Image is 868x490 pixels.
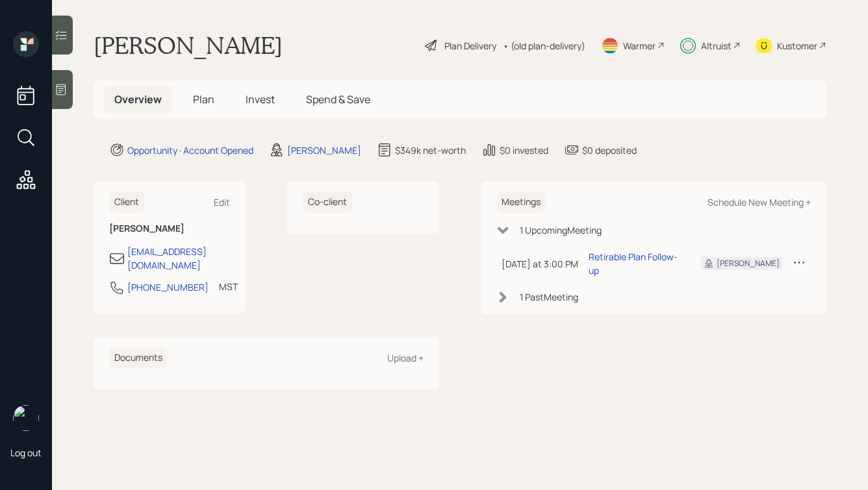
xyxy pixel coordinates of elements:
div: 1 Upcoming Meeting [520,223,602,237]
h6: Co-client [303,191,352,213]
div: [PERSON_NAME] [287,143,361,157]
div: Log out [10,447,42,459]
div: Edit [214,196,230,208]
h6: Meetings [496,191,546,213]
div: MST [219,280,238,293]
div: $349k net-worth [395,143,466,157]
div: $0 invested [500,143,548,157]
h6: [PERSON_NAME] [109,223,230,234]
div: Plan Delivery [444,39,496,53]
div: • (old plan-delivery) [503,39,585,53]
span: Invest [246,92,275,106]
div: Opportunity · Account Opened [127,143,253,157]
div: Upload + [387,352,424,364]
img: hunter_neumayer.jpg [13,405,39,431]
h1: [PERSON_NAME] [94,31,283,60]
span: Plan [193,92,214,106]
div: $0 deposited [582,143,637,157]
div: [DATE] at 3:00 PM [502,257,578,271]
div: [PERSON_NAME] [717,258,780,269]
h6: Client [109,191,144,213]
h6: Documents [109,347,168,369]
span: Spend & Save [306,92,370,106]
div: Warmer [623,39,656,53]
div: Retirable Plan Follow-up [589,250,680,277]
div: Schedule New Meeting + [708,196,811,208]
span: Overview [114,92,162,106]
div: [EMAIL_ADDRESS][DOMAIN_NAME] [127,245,230,272]
div: Kustomer [777,39,817,53]
div: 1 Past Meeting [520,290,578,304]
div: [PHONE_NUMBER] [127,280,209,294]
div: Altruist [701,39,732,53]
